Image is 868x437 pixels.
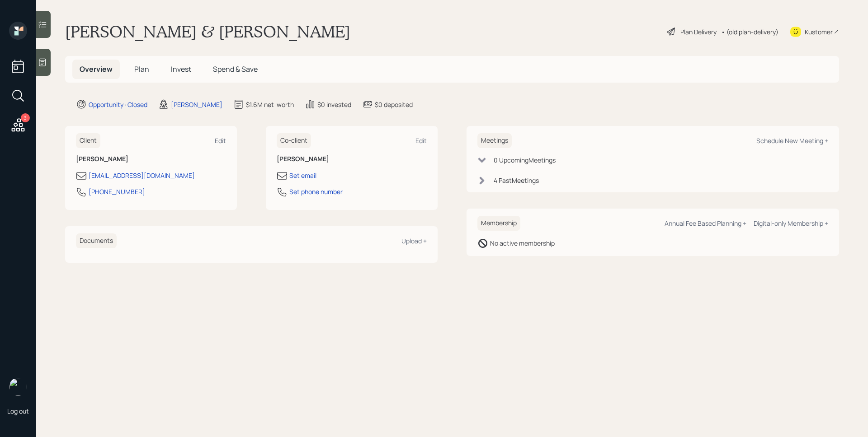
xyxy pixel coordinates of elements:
h6: Membership [477,216,520,231]
div: Schedule New Meeting + [756,136,828,145]
div: [PHONE_NUMBER] [89,187,145,196]
span: Overview [80,64,113,74]
div: Set email [289,171,316,180]
h6: [PERSON_NAME] [277,155,427,163]
span: Plan [134,64,149,74]
h1: [PERSON_NAME] & [PERSON_NAME] [65,22,350,42]
h6: Co-client [277,133,311,148]
h6: Documents [76,233,117,248]
div: [EMAIL_ADDRESS][DOMAIN_NAME] [89,171,195,180]
div: Log out [7,407,29,415]
div: No active membership [490,238,555,248]
h6: Meetings [477,133,512,148]
span: Invest [171,64,191,74]
h6: Client [76,133,100,148]
div: [PERSON_NAME] [171,100,222,109]
div: Edit [415,136,427,145]
span: Spend & Save [213,64,258,74]
div: 3 [21,113,30,122]
div: Digital-only Membership + [754,219,828,228]
div: • (old plan-delivery) [721,27,778,37]
div: Plan Delivery [680,27,717,37]
div: Set phone number [289,187,343,196]
h6: [PERSON_NAME] [76,155,226,163]
div: Annual Fee Based Planning + [665,219,746,228]
div: Kustomer [805,27,833,37]
img: james-distasi-headshot.png [9,378,27,396]
div: $1.6M net-worth [246,100,294,109]
div: 0 Upcoming Meeting s [494,155,556,165]
div: $0 deposited [375,100,413,109]
div: $0 invested [317,100,351,109]
div: Opportunity · Closed [89,100,147,109]
div: Edit [215,136,226,145]
div: 4 Past Meeting s [494,176,539,185]
div: Upload + [401,237,427,245]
